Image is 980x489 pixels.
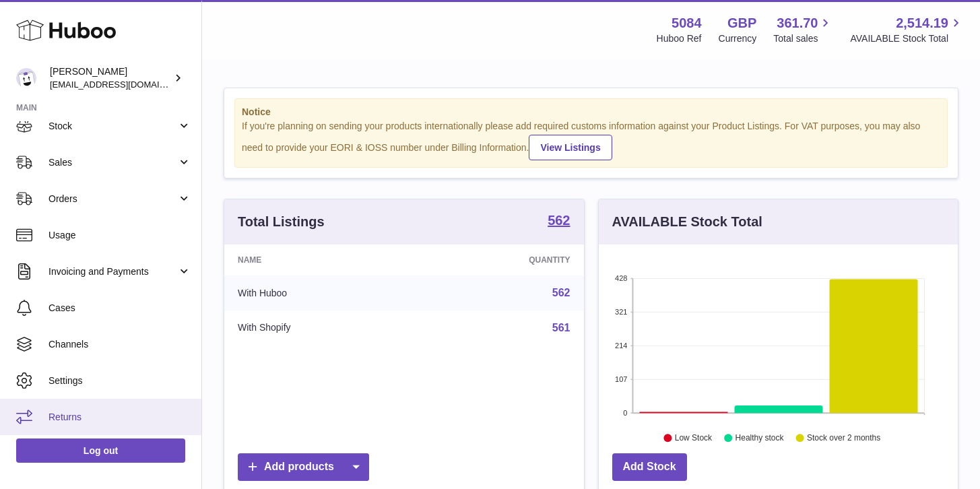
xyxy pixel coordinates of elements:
[242,120,940,160] div: If you're planning on sending your products internationally please add required customs informati...
[238,453,369,481] a: Add products
[773,32,833,45] span: Total sales
[615,308,627,316] text: 321
[48,302,191,315] span: Cases
[850,14,964,45] a: 2,514.19 AVAILABLE Stock Total
[48,229,191,242] span: Usage
[50,65,171,91] div: [PERSON_NAME]
[615,274,627,282] text: 428
[16,438,185,463] a: Log out
[50,79,198,90] span: [EMAIL_ADDRESS][DOMAIN_NAME]
[719,32,757,45] div: Currency
[672,14,702,32] strong: 5084
[612,453,687,481] a: Add Stock
[224,311,418,346] td: With Shopify
[807,433,880,443] text: Stock over 2 months
[16,68,36,88] img: konstantinosmouratidis@hotmail.com
[552,322,570,333] a: 561
[657,32,702,45] div: Huboo Ref
[242,106,940,119] strong: Notice
[548,214,570,227] strong: 562
[777,14,818,32] span: 361.70
[615,341,627,350] text: 214
[727,14,756,32] strong: GBP
[48,411,191,424] span: Returns
[615,375,627,383] text: 107
[48,265,177,278] span: Invoicing and Payments
[48,120,177,133] span: Stock
[48,193,177,205] span: Orders
[224,244,418,275] th: Name
[623,409,627,417] text: 0
[552,287,570,298] a: 562
[48,156,177,169] span: Sales
[48,374,191,387] span: Settings
[48,338,191,351] span: Channels
[548,214,570,230] a: 562
[896,14,948,32] span: 2,514.19
[735,433,784,443] text: Healthy stock
[418,244,584,275] th: Quantity
[238,213,325,231] h3: Total Listings
[224,275,418,311] td: With Huboo
[674,433,712,443] text: Low Stock
[612,213,762,231] h3: AVAILABLE Stock Total
[529,135,612,160] a: View Listings
[850,32,964,45] span: AVAILABLE Stock Total
[773,14,833,45] a: 361.70 Total sales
